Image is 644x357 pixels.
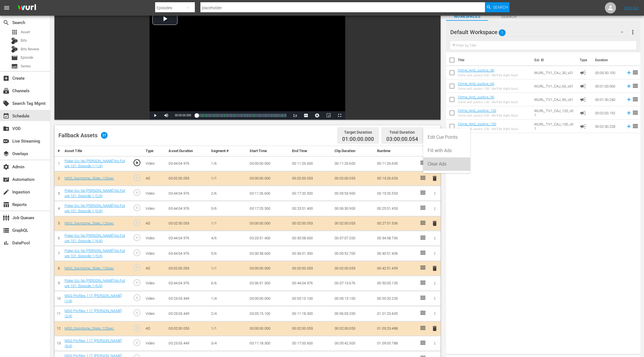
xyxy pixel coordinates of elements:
td: Video [143,291,167,306]
a: Poker Go: No [PERSON_NAME] No Future 101: Episode 1 (3/6) [65,204,125,213]
td: 00:42:51.459 [375,261,417,276]
span: reorder [632,96,639,103]
td: Video [143,201,167,216]
span: Ad [580,110,586,116]
span: play_circle_outline [133,219,141,227]
td: 3 [55,186,62,201]
td: Video [143,231,167,246]
span: more_vert [629,29,636,36]
span: reorder [632,82,639,89]
span: 37 [101,132,108,139]
td: Video [143,246,167,261]
td: 00:17:20.500 [247,201,290,216]
td: 00:00:00.000 [247,261,290,276]
button: Jump To Time [312,111,323,120]
span: play_circle_outline [133,249,141,257]
a: Crime_And_Justice_30 [458,68,494,72]
div: Fallback Assets [58,132,108,139]
span: Ad [580,69,586,76]
td: Video [143,306,167,321]
img: ans4CAIJ8jUAAAAAAAAAAAAAAAAAAAAAAAAgQb4GAAAAAAAAAAAAAAAAAAAAAAAAJMjXAAAAAAAAAAAAAAAAAAAAAAAAgAT5G... [13,1,40,15]
span: Series [21,63,31,69]
span: Overlays [3,150,10,157]
a: MSG Profiles 117: [PERSON_NAME] (3/4) [65,339,122,348]
td: Video [143,276,167,291]
span: Ingestion [3,189,10,195]
td: 00:44:04.976 [166,156,209,171]
svg: Add to Episode [626,96,632,103]
div: Target Duration [342,128,374,136]
td: WURL_TV1_CAJ_90_v01 [532,93,577,106]
td: 00:44:04.976 [166,246,209,261]
th: Type [143,146,167,156]
span: 00:00:00.000 [175,114,191,117]
td: 00:02:00.192 [593,106,624,120]
span: reorder [632,123,639,129]
td: 00:44:04.976 [166,231,209,246]
td: 00:00:00.000 [247,171,290,186]
td: 00:00:00.000 [247,156,290,171]
th: Asset Title [62,146,128,156]
span: VOD [3,125,10,132]
td: 1 [55,156,62,171]
span: reorder [632,69,639,76]
div: Crime and Justice 2:00 - We'll Be Right Back [458,114,518,117]
span: Admin [3,164,10,170]
div: Fill with Ads [428,144,466,157]
div: Total Duration [386,128,418,136]
td: 00:11:26.600 [332,156,375,171]
td: 1/1 [209,321,247,336]
a: MSG Profiles 117: [PERSON_NAME] (1/4) [65,294,122,303]
td: 00:05:15.100 [247,306,290,321]
span: play_circle_outline [133,159,141,167]
td: 9 [55,276,62,291]
svg: Add to Episode [626,123,632,129]
td: 00:19:20.553 [375,186,417,201]
span: Workspaces [446,13,488,20]
div: Bits Review [11,46,18,53]
span: Asset [21,29,30,35]
td: AD [143,216,167,231]
td: AD [143,261,167,276]
td: 6/6 [209,276,247,291]
button: more_vert [629,25,636,39]
td: 1/1 [209,171,247,186]
td: 3/6 [209,201,247,216]
a: Crime_And_Justice_120 [458,108,496,113]
a: MSG_Sportzone_Slate_120sec [65,221,114,225]
span: Search [493,2,508,12]
td: 11 [55,306,62,321]
a: MSG_Sportzone_Slate_120sec [65,176,114,180]
span: Ad [580,83,586,89]
span: Schedule [3,113,10,119]
a: Poker Go: No [PERSON_NAME] No Future 101: Episode 1 (5/6) [65,249,125,258]
td: AD [143,171,167,186]
div: Crime and Justice 1:30 - We'll Be Right Back [458,100,518,104]
th: End Time [290,146,332,156]
td: 00:36:51.300 [247,276,290,291]
td: 00:23:03.449 [166,291,209,306]
span: delete [431,325,438,332]
td: 00:44:04.976 [166,186,209,201]
td: 00:23:51.400 [290,201,332,216]
td: 5 [55,216,62,231]
td: 00:36:51.300 [290,246,332,261]
span: play_circle_outline [133,278,141,287]
button: Playback Rate [289,111,300,120]
div: Edit Cue Points [428,131,466,144]
span: 5 [499,27,506,39]
td: 13 [55,336,62,351]
a: Poker Go: No [PERSON_NAME] No Future 101: Episode 1 (6/6) [65,278,125,288]
button: delete [431,174,438,183]
td: 00:00:00.000 [247,216,290,231]
td: 12 [55,321,62,336]
button: Mute [161,111,172,120]
span: delete [431,220,438,227]
button: Captions [300,111,312,120]
td: 00:23:03.449 [166,336,209,351]
td: 00:01:30.240 [593,93,624,106]
td: WURL_TV1_CAJ_120_v01 [532,106,577,120]
span: Live Streaming [3,138,10,145]
span: Search [488,13,530,20]
span: play_circle_outline [133,339,141,347]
